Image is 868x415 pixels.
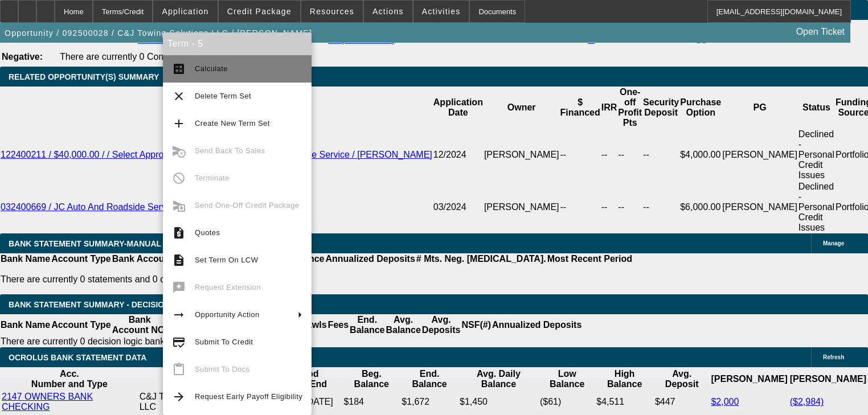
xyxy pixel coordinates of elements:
span: Actions [372,7,404,16]
span: RELATED OPPORTUNITY(S) SUMMARY [9,72,159,81]
span: OCROLUS BANK STATEMENT DATA [9,353,146,362]
td: [PERSON_NAME] [484,129,560,181]
a: 032400669 / JC Auto And Roadside Service / [PERSON_NAME] [1,202,260,212]
th: Fees [327,314,349,336]
td: -- [617,181,642,233]
th: PG [722,87,798,129]
td: [PERSON_NAME] [722,129,798,181]
th: Annualized Deposits [492,314,582,336]
span: Resources [310,7,354,16]
span: Opportunity / 092500028 / C&J Towing Solutions LLC / [PERSON_NAME] [5,28,312,38]
th: Beg. Balance [343,368,400,390]
span: Create New Term Set [195,119,270,128]
td: $1,450 [459,391,538,413]
a: $2,000 [711,397,739,406]
th: Annualized Deposits [325,253,415,265]
td: -- [601,129,618,181]
mat-icon: credit_score [172,335,186,349]
span: Refresh [823,354,844,360]
th: [PERSON_NAME] [789,368,867,390]
td: 03/2024 [433,181,484,233]
td: -- [560,129,601,181]
span: Opportunity Action [195,310,260,319]
span: There are currently 0 Comments entered on this opportunity [60,52,301,61]
td: $4,511 [596,391,653,413]
th: # Mts. Neg. [MEDICAL_DATA]. [416,253,547,265]
div: Term - 5 [163,32,312,55]
p: There are currently 0 statements and 0 details entered on this opportunity [1,274,632,285]
td: ($61) [539,391,595,413]
mat-icon: clear [172,89,186,103]
th: Most Recent Period [547,253,633,265]
td: C&J TOWING SOLUTIONS LLC [139,391,266,413]
th: Owner [484,87,560,129]
td: $1,672 [401,391,458,413]
td: Declined - Personal Credit Issues [798,181,835,233]
td: $447 [654,391,710,413]
th: $ Financed [560,87,601,129]
span: Quotes [195,228,220,237]
th: End. Balance [349,314,385,336]
button: Actions [364,1,412,22]
th: Acc. Holder Name [139,368,266,390]
span: Set Term On LCW [195,256,258,264]
span: Request Early Payoff Eligibility [195,392,302,401]
td: $6,000.00 [679,181,722,233]
mat-icon: arrow_right_alt [172,308,186,322]
mat-icon: description [172,253,186,267]
th: Avg. Deposit [654,368,710,390]
span: Calculate [195,64,228,73]
th: Avg. Daily Balance [459,368,538,390]
th: [PERSON_NAME] [710,368,788,390]
a: 122400211 / $40,000.00 / / Select Appropriate Vendor / JC Auto And Roadside Service / [PERSON_NAME] [1,150,432,159]
button: Credit Package [219,1,300,22]
td: [PERSON_NAME] [722,181,798,233]
mat-icon: calculate [172,62,186,76]
span: Manage [823,240,844,246]
th: One-off Profit Pts [617,87,642,129]
span: Bank Statement Summary - Decision Logic [9,300,198,309]
td: Declined - Personal Credit Issues [798,129,835,181]
th: Avg. Deposits [421,314,461,336]
td: -- [560,181,601,233]
th: NSF(#) [461,314,492,336]
button: Application [153,1,217,22]
b: Negative: [2,52,43,61]
th: High Balance [596,368,653,390]
mat-icon: request_quote [172,226,186,240]
th: Low Balance [539,368,595,390]
th: Purchase Option [679,87,722,129]
td: 12/2024 [433,129,484,181]
th: Acc. Number and Type [1,368,138,390]
span: Submit To Credit [195,338,253,346]
span: Application [162,7,208,16]
th: End. Balance [401,368,458,390]
th: Bank Account NO. [112,314,168,336]
th: Bank Account NO. [112,253,193,265]
th: Account Type [51,314,112,336]
td: -- [617,129,642,181]
mat-icon: arrow_forward [172,390,186,404]
td: -- [642,129,679,181]
th: Status [798,87,835,129]
mat-icon: add [172,117,186,130]
span: BANK STATEMENT SUMMARY-MANUAL [9,239,161,248]
th: IRR [601,87,618,129]
th: Avg. Balance [385,314,421,336]
td: $184 [343,391,400,413]
a: 2147 OWNERS BANK CHECKING [2,392,93,412]
td: -- [642,181,679,233]
th: Security Deposit [642,87,679,129]
th: Account Type [51,253,112,265]
td: [PERSON_NAME] [484,181,560,233]
td: -- [601,181,618,233]
td: $4,000.00 [679,129,722,181]
th: Application Date [433,87,484,129]
span: Delete Term Set [195,92,251,100]
button: Activities [413,1,469,22]
span: Credit Package [227,7,292,16]
a: Open Ticket [792,22,849,42]
a: ($2,984) [790,397,824,406]
button: Resources [301,1,363,22]
span: Activities [422,7,461,16]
